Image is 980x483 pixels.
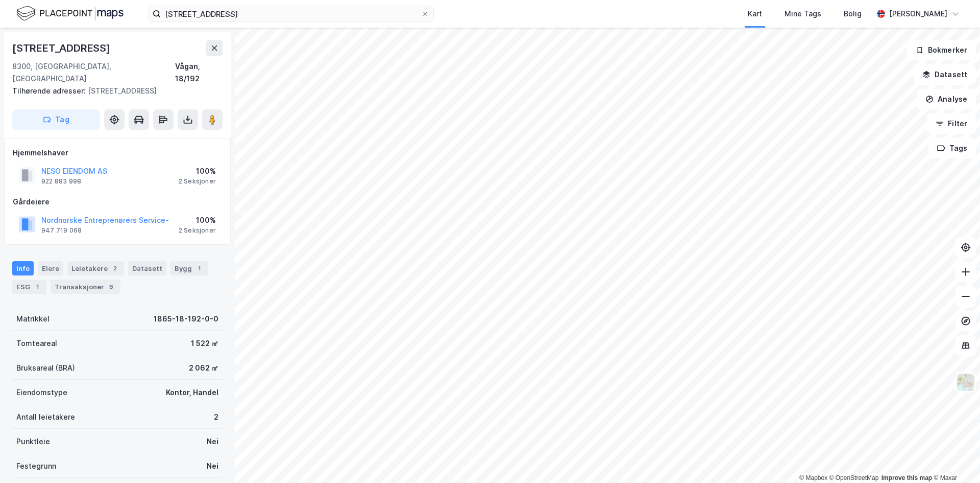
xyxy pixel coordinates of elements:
[67,261,124,275] div: Leietakere
[110,263,120,273] div: 2
[928,138,976,158] button: Tags
[154,313,218,325] div: 1865-18-192-0-0
[179,177,216,186] div: 2 Seksjoner
[785,8,821,20] div: Mine Tags
[927,113,976,134] button: Filter
[128,261,166,275] div: Datasett
[16,313,50,325] div: Matrikkel
[12,86,88,95] span: Tilhørende adresser:
[16,460,56,472] div: Festegrunn
[881,474,932,481] a: Improve this map
[12,261,34,275] div: Info
[914,64,976,85] button: Datasett
[907,40,976,60] button: Bokmerker
[13,196,222,208] div: Gårdeiere
[179,165,216,177] div: 100%
[16,411,75,423] div: Antall leietakere
[12,109,100,130] button: Tag
[106,282,116,292] div: 6
[170,261,208,275] div: Bygg
[12,85,214,97] div: [STREET_ADDRESS]
[929,434,980,483] iframe: Chat Widget
[51,280,120,294] div: Transaksjoner
[41,226,82,235] div: 947 719 068
[194,263,204,273] div: 1
[829,474,879,481] a: OpenStreetMap
[41,177,81,186] div: 922 883 998
[207,435,218,448] div: Nei
[16,337,57,350] div: Tomteareal
[929,434,980,483] div: Kontrollprogram for chat
[799,474,827,481] a: Mapbox
[12,40,112,56] div: [STREET_ADDRESS]
[179,214,216,226] div: 100%
[38,261,63,275] div: Eiere
[12,280,46,294] div: ESG
[214,411,218,423] div: 2
[207,460,218,472] div: Nei
[189,362,218,374] div: 2 062 ㎡
[179,226,216,235] div: 2 Seksjoner
[175,60,223,85] div: Vågan, 18/192
[191,337,218,350] div: 1 522 ㎡
[956,373,975,392] img: Z
[13,147,222,159] div: Hjemmelshaver
[844,8,862,20] div: Bolig
[166,386,218,399] div: Kontor, Handel
[16,5,124,22] img: logo.f888ab2527a4732fd821a326f86c7f29.svg
[32,282,42,292] div: 1
[16,362,75,374] div: Bruksareal (BRA)
[889,8,947,20] div: [PERSON_NAME]
[16,435,50,448] div: Punktleie
[161,6,421,21] input: Søk på adresse, matrikkel, gårdeiere, leietakere eller personer
[748,8,762,20] div: Kart
[917,89,976,109] button: Analyse
[12,60,175,85] div: 8300, [GEOGRAPHIC_DATA], [GEOGRAPHIC_DATA]
[16,386,67,399] div: Eiendomstype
